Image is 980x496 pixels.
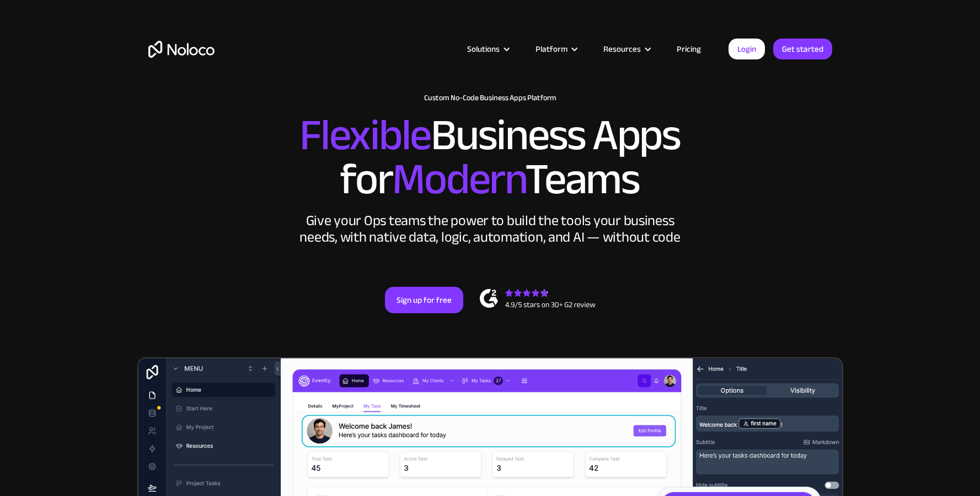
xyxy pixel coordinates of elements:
span: Modern [392,138,525,220]
a: Get started [773,39,832,59]
div: Resources [590,42,663,56]
div: Solutions [453,42,522,56]
a: Pricing [663,42,715,56]
a: Sign up for free [385,287,463,313]
div: Resources [603,42,641,56]
div: Solutions [467,42,500,56]
a: home [148,41,215,58]
span: Flexible [299,94,431,176]
div: Platform [522,42,590,56]
div: Platform [535,42,567,56]
div: Give your Ops teams the power to build the tools your business needs, with native data, logic, au... [297,212,683,246]
h2: Business Apps for Teams [148,113,832,201]
a: Login [729,39,765,59]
